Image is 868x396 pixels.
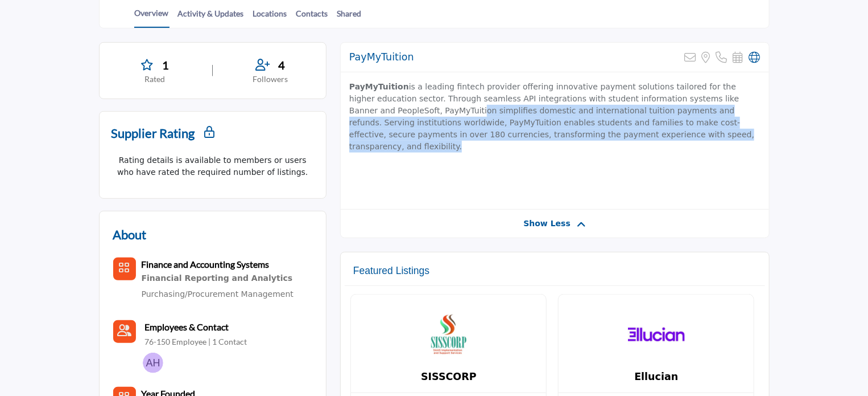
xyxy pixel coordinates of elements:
h2: About [113,225,147,244]
p: Rated [113,74,197,85]
p: is a leading fintech provider offering innovative payment solutions tailored for the higher educa... [349,81,760,153]
a: Employees & Contact [145,320,229,334]
a: Locations [253,7,288,27]
span: 4 [279,56,286,74]
b: Employees & Contact [145,321,229,332]
p: Followers [229,74,312,85]
h2: Supplier Rating [111,124,195,142]
a: Purchasing/Procurement Management [142,289,294,299]
a: Financial Reporting and Analytics [142,271,294,286]
img: Arif H. [143,353,163,373]
a: Contacts [296,7,329,27]
a: Link of redirect to contact page [113,320,136,343]
h2: PayMyTuition [349,51,414,63]
a: Finance and Accounting Systems [142,260,270,270]
a: Shared [337,7,362,27]
span: Show Less [523,218,571,230]
button: Contact-Employee Icon [113,320,136,343]
img: Ellucian [628,306,685,363]
img: SISSCORP [420,306,477,363]
a: SISSCORP [421,371,477,382]
a: Ellucian [634,371,678,382]
b: Finance and Accounting Systems [142,259,270,270]
div: Transform raw financial data into actionable insights. Designed to bolster fiscal decisions, ensu... [142,271,294,286]
p: Rating details is available to members or users who have rated the required number of listings. [111,154,314,178]
strong: PayMyTuition [349,82,409,91]
h2: Featured Listings [353,265,429,277]
button: Category Icon [113,258,136,280]
a: Overview [134,7,170,28]
a: 76-150 Employee | 1 Contact [145,336,247,348]
span: 1 [162,56,169,74]
a: Activity & Updates [177,7,245,27]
